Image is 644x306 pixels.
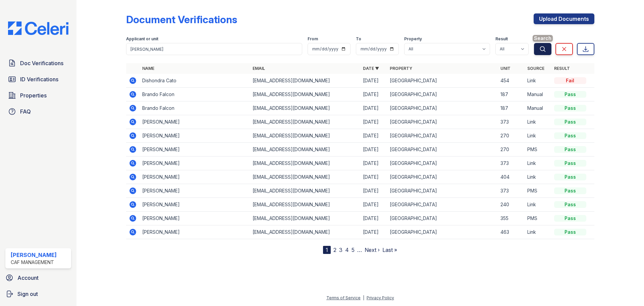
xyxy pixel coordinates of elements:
div: Pass [554,215,586,222]
span: ID Verifications [20,75,58,83]
td: [GEOGRAPHIC_DATA] [387,129,497,143]
span: … [357,246,362,254]
div: Pass [554,201,586,208]
a: 4 [345,247,349,253]
a: Property [390,66,412,71]
label: To [356,36,361,42]
td: [DATE] [360,170,387,184]
div: 1 [323,246,331,254]
td: [GEOGRAPHIC_DATA] [387,101,497,115]
td: Link [525,198,551,212]
td: [EMAIL_ADDRESS][DOMAIN_NAME] [250,184,360,198]
div: Pass [554,187,586,194]
input: Search by name, email, or unit number [126,43,302,55]
td: [PERSON_NAME] [140,184,250,198]
td: [PERSON_NAME] [140,157,250,170]
td: [DATE] [360,74,387,88]
td: [EMAIL_ADDRESS][DOMAIN_NAME] [250,198,360,212]
td: [EMAIL_ADDRESS][DOMAIN_NAME] [250,157,360,170]
td: [DATE] [360,115,387,129]
td: [DATE] [360,88,387,101]
a: Next › [365,247,380,253]
span: Properties [20,91,47,99]
td: PMS [525,212,551,225]
td: 240 [498,198,525,212]
td: [EMAIL_ADDRESS][DOMAIN_NAME] [250,129,360,143]
td: [EMAIL_ADDRESS][DOMAIN_NAME] [250,74,360,88]
td: [GEOGRAPHIC_DATA] [387,225,497,239]
label: From [308,36,318,42]
td: [GEOGRAPHIC_DATA] [387,157,497,170]
a: Privacy Policy [367,295,394,300]
td: Brando Falcon [140,88,250,101]
span: Account [17,274,39,282]
td: [DATE] [360,101,387,115]
a: Result [554,66,570,71]
td: [PERSON_NAME] [140,225,250,239]
td: 187 [498,88,525,101]
td: [DATE] [360,129,387,143]
td: [GEOGRAPHIC_DATA] [387,143,497,157]
td: 270 [498,129,525,143]
td: [EMAIL_ADDRESS][DOMAIN_NAME] [250,101,360,115]
a: Terms of Service [326,295,361,300]
td: 404 [498,170,525,184]
td: [GEOGRAPHIC_DATA] [387,88,497,101]
a: Account [3,271,74,285]
td: [DATE] [360,198,387,212]
td: [PERSON_NAME] [140,170,250,184]
td: [DATE] [360,157,387,170]
div: Pass [554,132,586,139]
a: Sign out [3,287,74,301]
td: Manual [525,101,551,115]
td: 463 [498,225,525,239]
a: Properties [5,89,71,102]
a: Date ▼ [363,66,379,71]
div: Pass [554,174,586,180]
td: [EMAIL_ADDRESS][DOMAIN_NAME] [250,212,360,225]
td: Link [525,129,551,143]
div: Fail [554,77,586,84]
td: [PERSON_NAME] [140,115,250,129]
td: [GEOGRAPHIC_DATA] [387,184,497,198]
div: Pass [554,160,586,167]
td: [GEOGRAPHIC_DATA] [387,115,497,129]
div: Pass [554,119,586,125]
label: Applicant or unit [126,36,158,42]
span: Doc Verifications [20,59,63,67]
td: [EMAIL_ADDRESS][DOMAIN_NAME] [250,225,360,239]
div: | [363,295,364,300]
a: 5 [352,247,355,253]
td: [EMAIL_ADDRESS][DOMAIN_NAME] [250,88,360,101]
td: Link [525,157,551,170]
td: [DATE] [360,225,387,239]
a: Name [142,66,154,71]
div: [PERSON_NAME] [11,251,57,259]
td: [DATE] [360,184,387,198]
a: FAQ [5,105,71,118]
td: [DATE] [360,143,387,157]
div: Pass [554,229,586,235]
div: Document Verifications [126,13,237,26]
td: Link [525,170,551,184]
td: Dishondra Cato [140,74,250,88]
a: Email [253,66,265,71]
td: [DATE] [360,212,387,225]
a: Unit [500,66,511,71]
td: [EMAIL_ADDRESS][DOMAIN_NAME] [250,143,360,157]
td: [EMAIL_ADDRESS][DOMAIN_NAME] [250,170,360,184]
td: 355 [498,212,525,225]
td: Brando Falcon [140,101,250,115]
a: ID Verifications [5,73,71,86]
label: Result [495,36,508,42]
a: Last » [382,247,397,253]
a: 2 [333,247,336,253]
td: Link [525,74,551,88]
label: Property [404,36,422,42]
td: 373 [498,184,525,198]
td: Manual [525,88,551,101]
td: [GEOGRAPHIC_DATA] [387,170,497,184]
span: Search [533,35,553,42]
td: 373 [498,115,525,129]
